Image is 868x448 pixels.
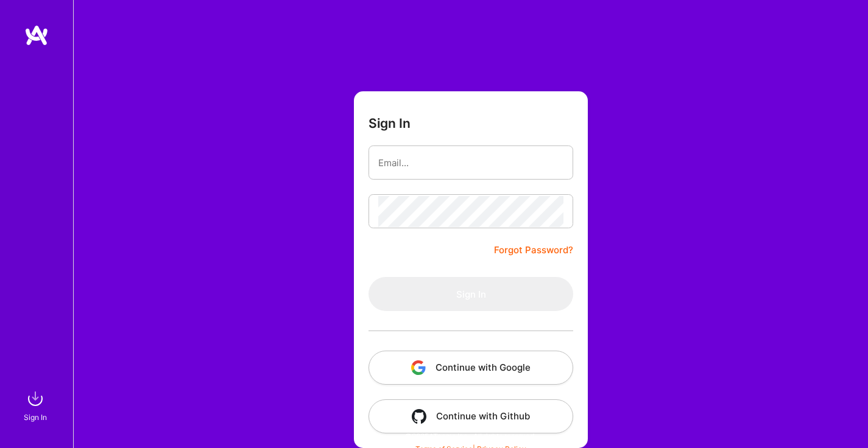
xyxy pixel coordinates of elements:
h3: Sign In [369,116,411,131]
img: icon [412,409,426,424]
input: Email... [378,147,563,178]
a: Forgot Password? [494,243,573,257]
div: Sign In [24,411,47,424]
img: logo [24,24,49,46]
img: sign in [23,387,48,411]
a: sign inSign In [26,387,48,424]
button: Sign In [369,277,573,311]
button: Continue with Github [369,399,573,433]
button: Continue with Google [369,351,573,385]
img: icon [411,360,426,375]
